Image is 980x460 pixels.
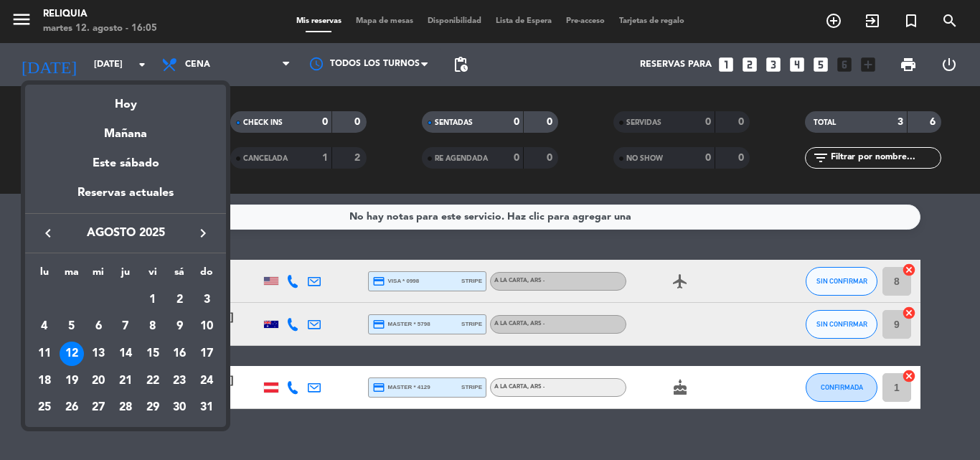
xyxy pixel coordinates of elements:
[39,225,57,242] i: keyboard_arrow_left
[58,367,85,395] td: 19 de agosto de 2025
[139,340,166,367] td: 15 de agosto de 2025
[194,314,219,339] div: 10
[167,342,192,366] div: 16
[193,264,220,286] th: domingo
[166,286,194,314] td: 2 de agosto de 2025
[58,264,85,286] th: martes
[58,314,85,341] td: 5 de agosto de 2025
[139,264,166,286] th: viernes
[139,286,166,314] td: 1 de agosto de 2025
[86,314,110,339] div: 6
[139,367,166,395] td: 22 de agosto de 2025
[32,396,57,421] div: 25
[139,395,166,422] td: 29 de agosto de 2025
[60,342,84,366] div: 12
[86,342,110,366] div: 13
[166,340,194,367] td: 16 de agosto de 2025
[166,314,194,341] td: 9 de agosto de 2025
[31,314,58,341] td: 4 de agosto de 2025
[85,314,112,341] td: 6 de agosto de 2025
[85,264,112,286] th: miércoles
[141,396,165,421] div: 29
[190,224,216,243] button: keyboard_arrow_right
[58,340,85,367] td: 12 de agosto de 2025
[167,288,192,312] div: 2
[113,396,138,421] div: 28
[31,286,139,314] td: AGO.
[167,314,192,339] div: 9
[86,396,110,421] div: 27
[32,342,57,366] div: 11
[141,314,165,339] div: 8
[60,314,84,339] div: 5
[31,395,58,422] td: 25 de agosto de 2025
[31,367,58,395] td: 18 de agosto de 2025
[141,342,165,366] div: 15
[35,224,61,243] button: keyboard_arrow_left
[167,369,192,393] div: 23
[61,224,190,243] span: agosto 2025
[86,369,110,393] div: 20
[25,184,226,213] div: Reservas actuales
[113,342,138,366] div: 14
[194,225,212,242] i: keyboard_arrow_right
[193,286,220,314] td: 3 de agosto de 2025
[25,144,226,184] div: Este sábado
[31,340,58,367] td: 11 de agosto de 2025
[193,395,220,422] td: 31 de agosto de 2025
[85,340,112,367] td: 13 de agosto de 2025
[85,367,112,395] td: 20 de agosto de 2025
[31,264,58,286] th: lunes
[141,369,165,393] div: 22
[112,314,139,341] td: 7 de agosto de 2025
[166,367,194,395] td: 23 de agosto de 2025
[112,264,139,286] th: jueves
[58,395,85,422] td: 26 de agosto de 2025
[32,314,57,339] div: 4
[194,369,219,393] div: 24
[194,288,219,312] div: 3
[85,395,112,422] td: 27 de agosto de 2025
[141,288,165,312] div: 1
[139,314,166,341] td: 8 de agosto de 2025
[25,85,226,114] div: Hoy
[112,367,139,395] td: 21 de agosto de 2025
[194,342,219,366] div: 17
[166,395,194,422] td: 30 de agosto de 2025
[193,367,220,395] td: 24 de agosto de 2025
[194,396,219,421] div: 31
[166,264,194,286] th: sábado
[25,114,226,144] div: Mañana
[32,369,57,393] div: 18
[113,314,138,339] div: 7
[112,395,139,422] td: 28 de agosto de 2025
[60,369,84,393] div: 19
[167,396,192,421] div: 30
[193,340,220,367] td: 17 de agosto de 2025
[112,340,139,367] td: 14 de agosto de 2025
[113,369,138,393] div: 21
[60,396,84,421] div: 26
[193,314,220,341] td: 10 de agosto de 2025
